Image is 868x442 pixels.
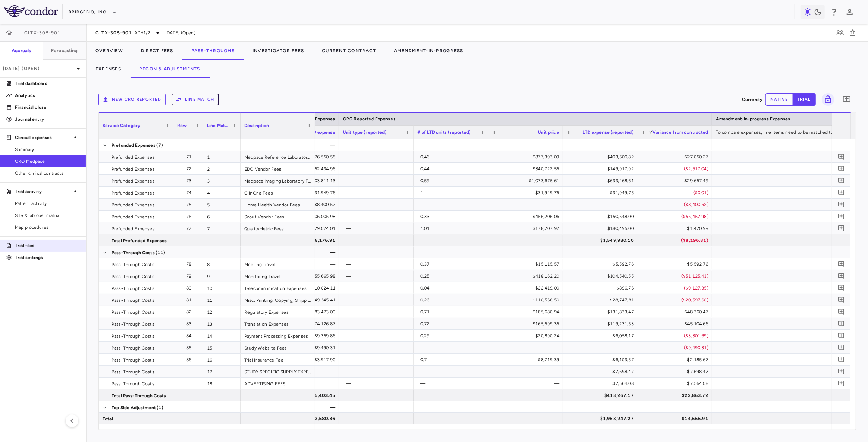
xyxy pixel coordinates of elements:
[838,284,845,291] svg: Add comment
[420,330,485,342] div: 0.29
[570,151,634,163] div: $403,600.82
[838,332,845,339] svg: Add comment
[112,294,154,306] span: Pass-Through Costs
[12,47,31,54] h6: Accruals
[420,163,485,175] div: 0.44
[112,318,154,330] span: Pass-Through Costs
[112,151,155,163] span: Prefunded Expenses
[838,308,845,315] svg: Add comment
[644,354,708,366] div: $2,185.67
[346,294,410,306] div: —
[203,366,241,377] div: 17
[241,366,315,377] div: STUDY SPECIFIC SUPPLY EXPENSES
[346,330,410,342] div: —
[24,30,60,36] span: CLTX-305-901
[644,163,708,175] div: ($2,517.04)
[420,354,485,366] div: 0.7
[420,282,485,294] div: 0.04
[180,163,200,175] div: 72
[836,319,846,329] button: Add comment
[180,330,200,342] div: 84
[346,163,410,175] div: —
[644,187,708,199] div: ($0.01)
[180,318,200,330] div: 83
[495,294,559,306] div: $110,568.50
[495,282,559,294] div: $22,419.00
[836,271,846,281] button: Add comment
[570,378,634,389] div: $7,564.08
[180,270,200,282] div: 79
[838,189,845,196] svg: Add comment
[203,354,241,365] div: 16
[203,282,241,294] div: 10
[538,130,560,135] span: Unit price
[644,270,708,282] div: ($51,125.43)
[313,42,385,60] button: Current Contract
[836,199,846,209] button: Add comment
[241,306,315,318] div: Regulatory Expenses
[180,175,200,187] div: 73
[182,42,244,60] button: Pass-Throughs
[495,366,559,378] div: —
[346,199,410,211] div: —
[838,380,845,387] svg: Add comment
[644,222,708,234] div: $1,470.99
[112,199,155,211] span: Prefunded Expenses
[346,318,410,330] div: —
[203,222,241,234] div: 7
[15,170,80,177] span: Other clinical contracts
[87,42,132,60] button: Overview
[346,354,410,366] div: —
[495,318,559,330] div: $165,599.35
[241,330,315,341] div: Payment Processing Expenses
[838,165,845,172] svg: Add comment
[241,175,315,186] div: Medpace Imaging Laboratory Fees
[241,258,315,270] div: Meeting Travel
[112,282,154,294] span: Pass-Through Costs
[241,187,315,198] div: ClinOne Fees
[112,366,154,378] span: Pass-Through Costs
[15,212,80,219] span: Site & lab cost matrix
[570,282,634,294] div: $896.76
[644,342,708,354] div: ($9,490.31)
[838,213,845,220] svg: Add comment
[241,354,315,365] div: Trial Insurance Fee
[112,175,155,187] span: Prefunded Expenses
[15,116,80,123] p: Journal entry
[765,93,793,106] button: native
[716,116,790,121] span: Amendment-in-progress Expenses
[241,378,315,389] div: ADVERTISING FEES
[15,200,80,207] span: Patient activity
[838,320,845,327] svg: Add comment
[346,306,410,318] div: —
[420,318,485,330] div: 0.72
[203,151,241,162] div: 1
[112,211,155,223] span: Prefunded Expenses
[241,270,315,282] div: Monitoring Travel
[836,354,846,364] button: Add comment
[112,354,154,366] span: Pass-Through Costs
[495,258,559,270] div: $15,115.57
[112,223,155,235] span: Prefunded Expenses
[583,130,634,135] span: LTD expense (reported)
[644,366,708,378] div: $7,698.47
[112,163,155,175] span: Prefunded Expenses
[417,130,471,135] span: # of LTD units (reported)
[495,199,559,211] div: —
[346,151,410,163] div: —
[180,199,200,211] div: 75
[644,330,708,342] div: ($3,301.69)
[570,211,634,222] div: $150,548.00
[836,152,846,162] button: Add comment
[570,175,634,187] div: $633,468.61
[112,390,166,402] span: Total Pass-Through Costs
[495,187,559,199] div: $31,949.75
[644,234,708,246] div: ($8,196.81)
[836,378,846,388] button: Add comment
[420,378,485,389] div: —
[134,29,150,36] span: ADH1/2
[112,235,167,247] span: Total Prefunded Expenses
[836,176,846,186] button: Add comment
[836,295,846,305] button: Add comment
[180,306,200,318] div: 82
